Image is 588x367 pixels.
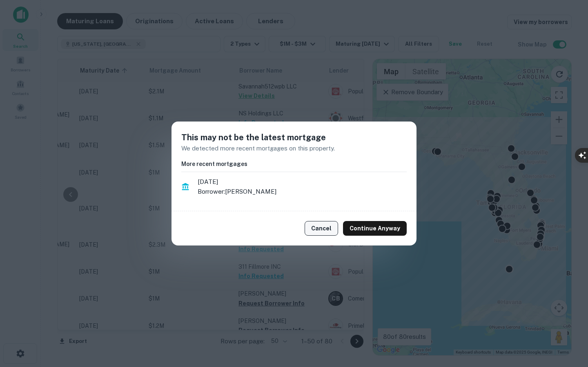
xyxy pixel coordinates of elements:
[181,159,407,168] h6: More recent mortgages
[181,144,407,153] p: We detected more recent mortgages on this property.
[198,187,407,197] p: Borrower: [PERSON_NAME]
[547,302,588,341] iframe: Chat Widget
[305,221,338,236] button: Cancel
[198,177,407,187] span: [DATE]
[343,221,407,236] button: Continue Anyway
[181,131,407,144] h5: This may not be the latest mortgage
